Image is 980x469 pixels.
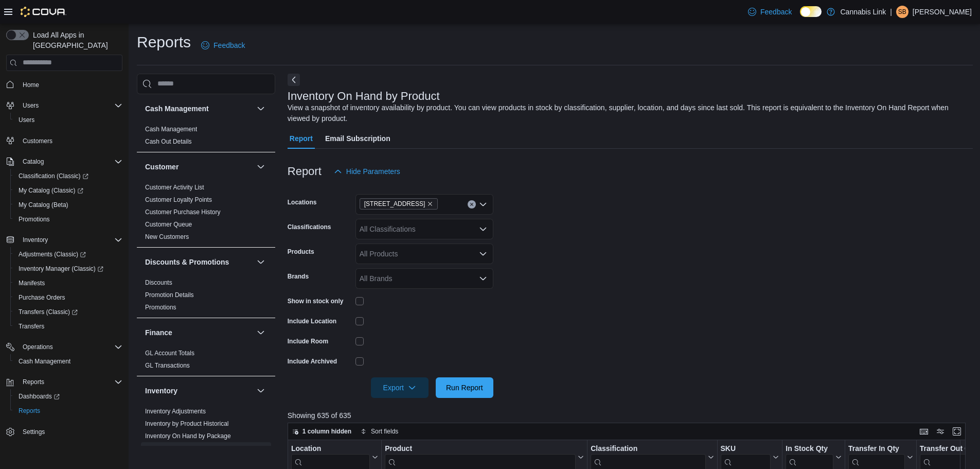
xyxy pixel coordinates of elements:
span: Reports [14,405,122,417]
span: Discounts [145,279,172,287]
span: Feedback [213,40,245,50]
h3: Report [288,165,322,178]
span: Transfers [19,322,44,331]
span: Transfers [14,320,122,333]
button: Promotions [10,212,127,227]
span: Users [23,101,39,110]
span: [STREET_ADDRESS] [364,199,425,209]
a: Dashboards [10,389,127,404]
a: Transfers (Classic) [14,306,82,318]
span: Manifests [14,277,122,289]
button: Users [10,113,127,127]
span: Cash Management [14,355,122,368]
span: Dashboards [19,392,60,401]
div: In Stock Qty [786,444,833,454]
a: Inventory Manager (Classic) [10,262,127,276]
button: Cash Management [145,103,253,114]
a: Customer Activity List [145,184,204,191]
span: Purchase Orders [19,293,65,302]
a: Customer Loyalty Points [145,196,212,203]
span: GL Transactions [145,361,190,370]
button: Clear input [468,200,476,209]
button: Run Report [436,377,493,398]
span: 390 Springbank Drive [360,198,438,210]
button: Customer [145,162,253,172]
button: Remove 390 Springbank Drive from selection in this group [427,201,433,207]
h1: Reports [137,32,191,53]
label: Include Archived [288,357,337,366]
span: Run Report [446,383,483,393]
button: Transfers [10,319,127,334]
span: Catalog [23,158,44,166]
button: Open list of options [479,225,487,233]
span: Customer Loyalty Points [145,196,212,204]
button: Operations [19,341,57,353]
span: Hide Parameters [346,166,400,177]
button: Finance [255,326,267,339]
span: Manifests [19,279,45,287]
span: Dashboards [14,390,122,403]
a: Manifests [14,277,49,289]
span: Customers [23,137,52,145]
button: Reports [19,376,48,388]
button: Settings [2,424,127,439]
label: Locations [288,198,317,206]
span: Classification (Classic) [14,170,122,182]
button: Enter fullscreen [951,425,963,438]
span: Home [23,81,39,89]
button: Catalog [19,155,48,168]
button: Inventory [145,386,253,396]
button: Purchase Orders [10,290,127,305]
a: Purchase Orders [14,291,69,304]
label: Include Location [288,317,336,325]
button: Reports [2,375,127,389]
p: Showing 635 of 635 [288,410,973,421]
div: Finance [137,347,275,376]
a: Settings [19,426,49,438]
a: Reports [14,405,44,417]
button: Inventory [2,233,127,247]
a: Inventory by Product Historical [145,420,229,427]
p: | [890,6,892,18]
a: Feedback [744,2,796,22]
span: Adjustments (Classic) [19,250,86,258]
span: Customers [19,134,122,147]
button: Cash Management [10,354,127,369]
a: Transfers [14,320,48,333]
a: My Catalog (Classic) [10,183,127,198]
div: Discounts & Promotions [137,276,275,318]
a: Cash Management [14,355,75,368]
span: Inventory Manager (Classic) [14,263,122,275]
span: Classification (Classic) [19,172,88,180]
span: Settings [19,425,122,438]
button: Manifests [10,276,127,290]
a: Customer Queue [145,221,192,228]
a: Home [19,79,43,91]
button: Customer [255,161,267,173]
span: Transfers (Classic) [14,306,122,318]
label: Products [288,248,314,256]
span: Customer Purchase History [145,208,221,216]
h3: Inventory On Hand by Product [288,90,440,102]
span: Users [19,99,122,112]
a: Customers [19,135,57,147]
span: Reports [19,407,40,415]
span: Promotions [145,303,176,311]
label: Brands [288,272,309,281]
span: Settings [23,428,45,436]
span: Inventory On Hand by Package [145,432,231,440]
a: Transfers (Classic) [10,305,127,319]
button: My Catalog (Beta) [10,198,127,212]
a: Discounts [145,279,172,286]
h3: Inventory [145,386,177,396]
button: Hide Parameters [330,161,404,182]
a: GL Account Totals [145,350,194,357]
button: Display options [934,425,947,438]
label: Include Room [288,337,328,345]
span: Operations [19,341,122,353]
a: Adjustments (Classic) [14,248,90,260]
a: Cash Out Details [145,138,192,145]
h3: Finance [145,327,172,338]
span: Reports [19,376,122,388]
p: Cannabis Link [840,6,886,18]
